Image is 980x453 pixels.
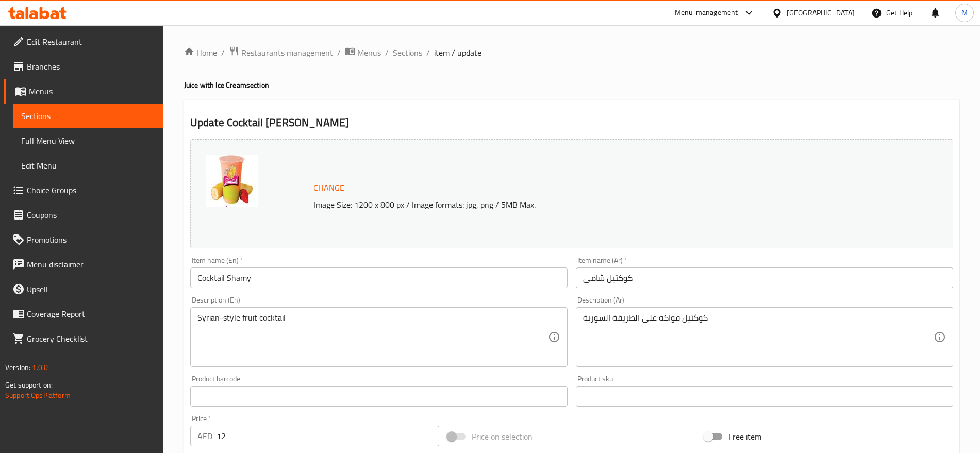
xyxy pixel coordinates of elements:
[197,430,212,442] p: AED
[21,159,155,172] span: Edit Menu
[27,283,155,295] span: Upsell
[184,46,217,59] a: Home
[426,46,430,59] li: /
[583,313,934,362] textarea: كوكتيل فواكه على الطريقة السورية
[229,46,333,59] a: Restaurants management
[337,46,341,59] li: /
[4,326,163,351] a: Grocery Checklist
[345,46,381,59] a: Menus
[221,46,225,59] li: /
[5,389,71,402] a: Support.OpsPlatform
[4,227,163,252] a: Promotions
[5,361,30,374] span: Version:
[576,386,953,407] input: Please enter product sku
[27,184,155,196] span: Choice Groups
[27,60,155,73] span: Branches
[197,313,548,362] textarea: Syrian-style fruit cocktail
[434,46,481,59] span: item / update
[4,79,163,104] a: Menus
[13,153,163,178] a: Edit Menu
[27,209,155,221] span: Coupons
[184,80,959,90] h4: Juice with Ice Cream section
[190,115,953,130] h2: Update Cocktail [PERSON_NAME]
[32,361,48,374] span: 1.0.0
[4,252,163,277] a: Menu disclaimer
[4,29,163,54] a: Edit Restaurant
[4,203,163,227] a: Coupons
[13,104,163,128] a: Sections
[472,430,533,443] span: Price on selection
[313,180,344,195] span: Change
[385,46,389,59] li: /
[27,258,155,271] span: Menu disclaimer
[27,233,155,246] span: Promotions
[5,378,53,392] span: Get support on:
[787,7,855,19] div: [GEOGRAPHIC_DATA]
[184,46,959,59] nav: breadcrumb
[206,155,258,207] img: Cocktail_Shamy638854313342741817.jpg
[961,7,968,19] span: M
[675,7,738,19] div: Menu-management
[27,36,155,48] span: Edit Restaurant
[393,46,422,59] a: Sections
[309,198,858,211] p: Image Size: 1200 x 800 px / Image formats: jpg, png / 5MB Max.
[217,426,439,446] input: Please enter price
[27,308,155,320] span: Coverage Report
[357,46,381,59] span: Menus
[190,267,568,288] input: Enter name En
[576,267,953,288] input: Enter name Ar
[4,277,163,301] a: Upsell
[27,332,155,345] span: Grocery Checklist
[4,178,163,203] a: Choice Groups
[13,128,163,153] a: Full Menu View
[4,54,163,79] a: Branches
[21,110,155,122] span: Sections
[29,85,155,97] span: Menus
[4,301,163,326] a: Coverage Report
[21,135,155,147] span: Full Menu View
[728,430,761,443] span: Free item
[309,177,348,198] button: Change
[190,386,568,407] input: Please enter product barcode
[241,46,333,59] span: Restaurants management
